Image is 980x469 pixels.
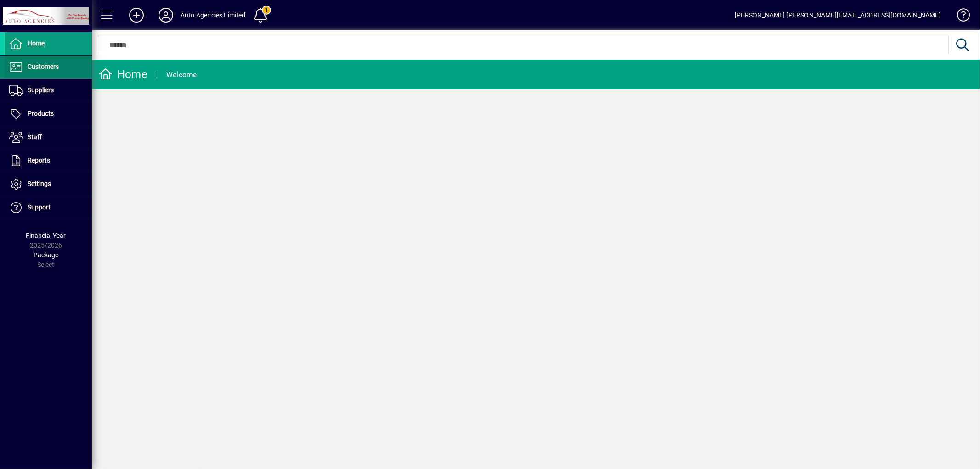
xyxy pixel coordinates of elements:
[34,251,58,259] span: Package
[28,110,54,117] span: Products
[950,2,969,32] a: Knowledge Base
[122,7,151,23] button: Add
[26,232,66,239] span: Financial Year
[28,180,51,187] span: Settings
[99,67,147,82] div: Home
[5,173,92,196] a: Settings
[28,40,45,47] span: Home
[5,126,92,149] a: Staff
[28,63,59,70] span: Customers
[166,68,197,82] div: Welcome
[28,133,42,141] span: Staff
[5,56,92,79] a: Customers
[181,8,246,23] div: Auto Agencies Limited
[28,157,50,164] span: Reports
[5,79,92,102] a: Suppliers
[151,7,181,23] button: Profile
[735,8,941,23] div: [PERSON_NAME] [PERSON_NAME][EMAIL_ADDRESS][DOMAIN_NAME]
[5,196,92,219] a: Support
[5,149,92,172] a: Reports
[28,203,51,211] span: Support
[5,102,92,125] a: Products
[28,86,54,94] span: Suppliers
